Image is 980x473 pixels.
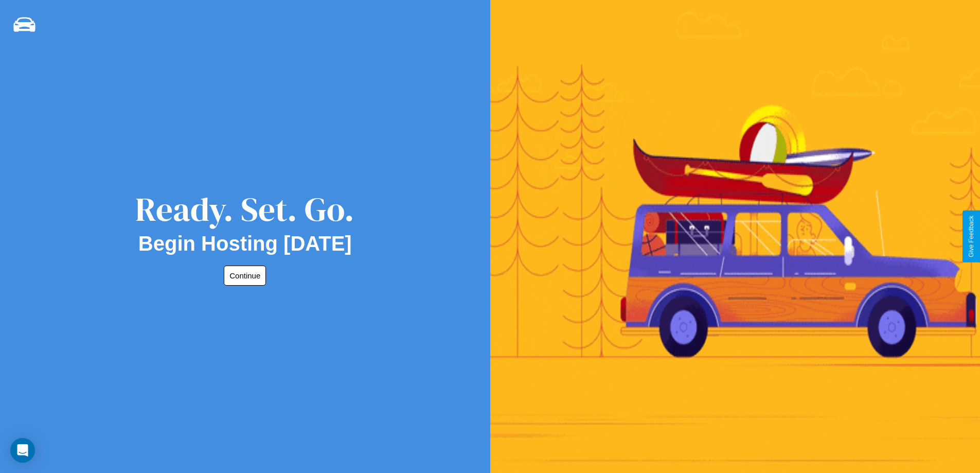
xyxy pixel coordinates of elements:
h2: Begin Hosting [DATE] [138,232,352,255]
div: Open Intercom Messenger [10,438,35,463]
div: Ready. Set. Go. [135,186,354,232]
div: Give Feedback [968,216,975,257]
button: Continue [224,266,266,286]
